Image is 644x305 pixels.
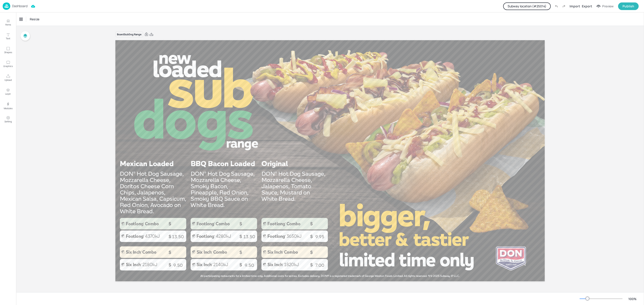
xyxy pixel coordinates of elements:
button: Publish [618,2,639,10]
span: 13.50 [243,234,255,239]
button: Preview [594,3,616,10]
label: Undo (Ctrl + Z) [553,2,560,10]
img: logo-86c26b7e.jpg [3,2,10,10]
button: Subway location (#25014) [503,2,551,10]
span: 9.50 [245,263,254,268]
p: Dashboard [12,4,28,8]
div: Export [582,4,592,8]
span: Resize [29,17,40,21]
span: 13.50 [172,234,184,239]
div: Import [570,4,580,8]
div: 100 % [627,297,638,301]
span: 9.50 [173,263,183,268]
div: Publish [623,4,634,9]
span: 9.95 [315,234,324,239]
div: Board SubDog Range [115,31,143,38]
label: Redo (Ctrl + Y) [560,2,568,10]
div: Preview [602,4,614,9]
span: 7.00 [315,263,324,268]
